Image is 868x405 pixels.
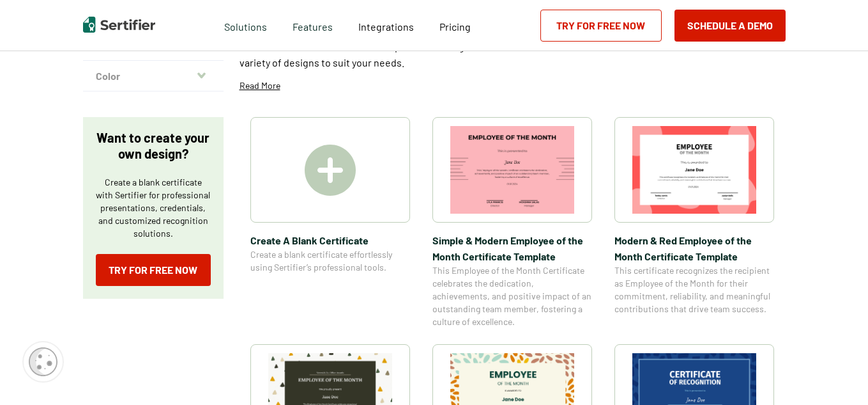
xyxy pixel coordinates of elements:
[432,117,592,328] a: Simple & Modern Employee of the Month Certificate TemplateSimple & Modern Employee of the Month C...
[224,17,267,33] span: Solutions
[439,17,471,33] a: Pricing
[614,117,774,328] a: Modern & Red Employee of the Month Certificate TemplateModern & Red Employee of the Month Certifi...
[614,232,774,264] span: Modern & Red Employee of the Month Certificate Template
[96,130,211,162] p: Want to create your own design?
[250,232,410,248] span: Create A Blank Certificate
[358,17,414,33] a: Integrations
[250,248,410,274] span: Create a blank certificate effortlessly using Sertifier’s professional tools.
[674,10,786,42] button: Schedule a Demo
[439,20,471,33] span: Pricing
[804,344,868,405] iframe: Chat Widget
[432,264,592,328] span: This Employee of the Month Certificate celebrates the dedication, achievements, and positive impa...
[450,126,574,214] img: Simple & Modern Employee of the Month Certificate Template
[96,176,211,240] p: Create a blank certificate with Sertifier for professional presentations, credentials, and custom...
[29,347,57,376] img: Cookie Popup Icon
[614,264,774,315] span: This certificate recognizes the recipient as Employee of the Month for their commitment, reliabil...
[96,254,211,286] a: Try for Free Now
[632,126,756,214] img: Modern & Red Employee of the Month Certificate Template
[83,17,155,33] img: Sertifier | Digital Credentialing Platform
[83,61,224,91] button: Color
[540,10,662,42] a: Try for Free Now
[240,79,280,92] p: Read More
[293,17,333,33] span: Features
[305,145,356,196] img: Create A Blank Certificate
[358,20,414,33] span: Integrations
[432,232,592,264] span: Simple & Modern Employee of the Month Certificate Template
